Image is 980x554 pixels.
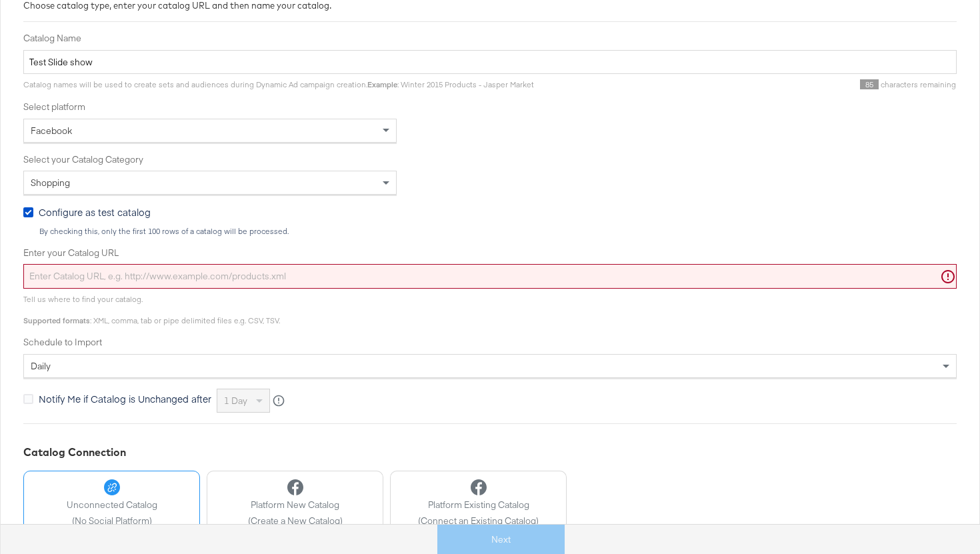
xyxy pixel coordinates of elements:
[860,79,879,89] span: 85
[390,471,567,537] button: Platform Existing Catalog(Connect an Existing Catalog)
[31,177,70,189] span: Shopping
[23,315,90,325] strong: Supported formats
[23,153,957,166] label: Select your Catalog Category
[367,79,397,89] strong: Example
[23,247,957,259] label: Enter your Catalog URL
[31,360,51,372] span: daily
[23,32,957,45] label: Catalog Name
[23,79,534,89] span: Catalog names will be used to create sets and audiences during Dynamic Ad campaign creation. : Wi...
[23,264,957,289] input: Enter Catalog URL, e.g. http://www.example.com/products.xml
[39,392,211,405] span: Notify Me if Catalog is Unchanged after
[23,294,280,325] span: Tell us where to find your catalog. : XML, comma, tab or pipe delimited files e.g. CSV, TSV.
[23,50,957,75] input: Name your catalog e.g. My Dynamic Product Catalog
[39,227,957,236] div: By checking this, only the first 100 rows of a catalog will be processed.
[224,395,247,407] span: 1 day
[23,445,957,460] div: Catalog Connection
[23,471,200,537] button: Unconnected Catalog(No Social Platform)
[207,471,383,537] button: Platform New Catalog(Create a New Catalog)
[248,499,343,511] span: Platform New Catalog
[534,79,957,90] div: characters remaining
[418,499,539,511] span: Platform Existing Catalog
[23,336,957,349] label: Schedule to Import
[67,499,157,511] span: Unconnected Catalog
[39,205,151,219] span: Configure as test catalog
[23,101,957,113] label: Select platform
[31,125,72,137] span: Facebook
